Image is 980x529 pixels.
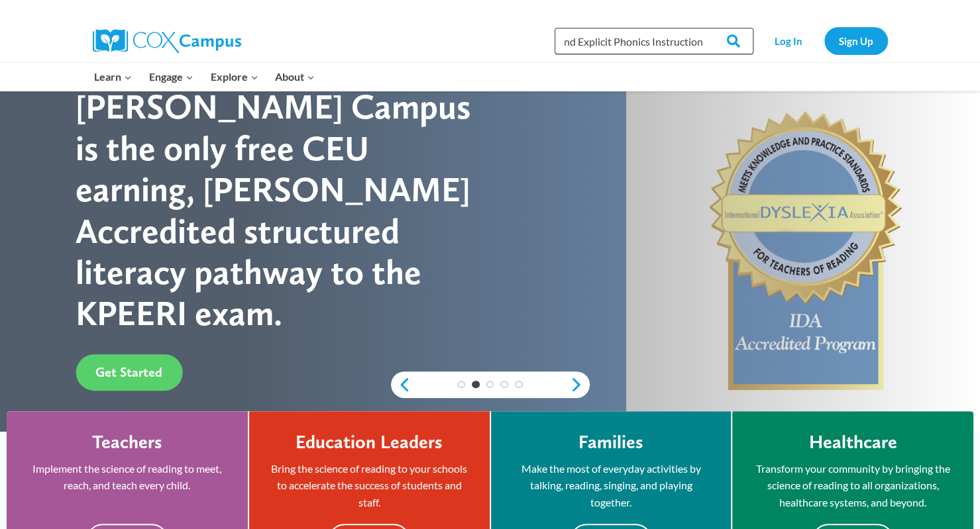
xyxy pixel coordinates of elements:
[555,28,753,54] input: Search Cox Campus
[86,63,141,91] button: Child menu of Learn
[140,63,202,91] button: Child menu of Engage
[76,354,182,391] a: Get Started
[266,63,323,91] button: Child menu of About
[511,460,712,511] p: Make the most of everyday activities by talking, reading, singing, and playing together.
[76,86,490,334] div: [PERSON_NAME] Campus is the only free CEU earning, [PERSON_NAME] Accredited structured literacy p...
[27,460,228,494] p: Implement the science of reading to meet, reach, and teach every child.
[86,63,323,91] nav: Primary Navigation
[269,460,470,511] p: Bring the science of reading to your schools to accelerate the success of students and staff.
[809,431,897,454] h4: Healthcare
[752,460,953,511] p: Transform your community by bringing the science of reading to all organizations, healthcare syst...
[95,364,162,380] span: Get Started
[93,29,241,53] img: Cox Campus
[92,431,162,454] h4: Teachers
[760,27,818,54] a: Log In
[824,27,888,54] a: Sign Up
[578,431,643,454] h4: Families
[296,431,443,454] h4: Education Leaders
[202,63,267,91] button: Child menu of Explore
[760,27,888,54] nav: Secondary Navigation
